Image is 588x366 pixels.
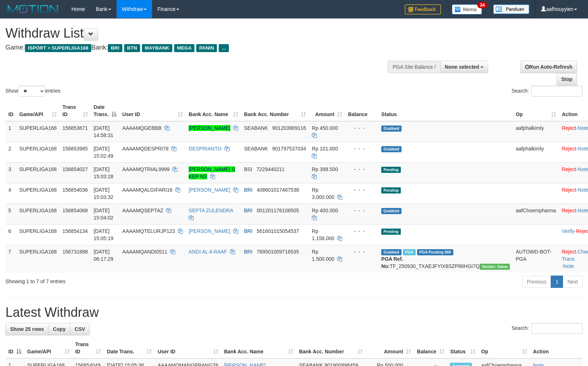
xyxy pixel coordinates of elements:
th: Game/API: activate to sort column ascending [16,101,60,121]
label: Search: [512,323,583,334]
img: panduan.png [493,4,529,14]
span: Copy 769501009716535 to clipboard [257,249,299,255]
span: 156731688 [63,249,88,255]
div: - - - [348,248,375,255]
span: Grabbed [381,146,402,152]
td: 7 [5,245,16,273]
a: [PERSON_NAME] [189,187,230,193]
span: Copy 001201176108505 to clipboard [257,208,299,213]
span: AAAAMQDESPRI78 [122,146,169,152]
select: Showentries [18,86,45,97]
th: Date Trans.: activate to sort column ascending [104,338,155,358]
a: Show 25 rows [5,323,49,335]
span: 156853985 [63,146,88,152]
th: Bank Acc. Name: activate to sort column ascending [186,101,241,121]
span: [DATE] 14:58:31 [94,125,114,138]
span: [DATE] 15:05:19 [94,228,114,241]
a: Reject [562,208,576,213]
a: Stop [556,73,577,85]
th: Op: activate to sort column ascending [513,101,559,121]
span: MEGA [174,44,195,52]
th: Balance: activate to sort column ascending [414,338,447,358]
td: TF_250930_TXAEJFYIX8SZP86HGI7Q [378,245,513,273]
td: SUPERLIGA168 [16,224,60,245]
span: ISPORT > SUPERLIGA168 [25,44,91,52]
div: - - - [348,145,375,152]
span: Copy 901797537034 to clipboard [272,146,306,152]
span: Rp 400.000 [312,208,338,213]
td: SUPERLIGA168 [16,162,60,183]
span: Copy 901203909116 to clipboard [272,125,306,131]
span: Grabbed [381,125,402,132]
td: SUPERLIGA168 [16,121,60,142]
a: [PERSON_NAME] [189,125,230,131]
th: Status: activate to sort column ascending [447,338,478,358]
span: Copy [53,326,66,332]
div: - - - [348,207,375,214]
td: 2 [5,142,16,162]
td: SUPERLIGA168 [16,142,60,162]
a: Note [563,263,574,269]
img: Feedback.jpg [405,4,441,14]
span: Show 25 rows [10,326,44,332]
th: Op: activate to sort column ascending [478,338,530,358]
span: PANIN [196,44,217,52]
span: AAAAMQALGIFARI16 [122,187,173,193]
th: User ID: activate to sort column ascending [119,101,186,121]
input: Search: [531,323,583,334]
span: BRI [244,228,252,234]
span: AAAAMQANDI0511 [122,249,168,255]
span: BRI [108,44,122,52]
a: Verify [562,228,575,234]
span: 156854068 [63,208,88,213]
span: AAAAMQGEBBB [122,125,161,131]
a: Reject [562,125,576,131]
th: Amount: activate to sort column ascending [309,101,345,121]
b: PGA Ref. No: [381,256,403,269]
th: User ID: activate to sort column ascending [155,338,221,358]
span: SEABANK [244,125,268,131]
label: Show entries [5,86,60,97]
a: Previous [522,276,551,288]
a: Reject [562,249,576,255]
span: 34 [477,2,487,8]
a: Reject [562,187,576,193]
span: Grabbed [381,208,402,214]
td: 6 [5,224,16,245]
span: Copy 561601015054537 to clipboard [257,228,299,234]
th: Game/API: activate to sort column ascending [24,338,72,358]
span: BRI [244,249,252,255]
th: Trans ID: activate to sort column ascending [60,101,91,121]
td: AUTOWD-BOT-PGA [513,245,559,273]
span: None selected [445,64,479,70]
span: Pending [381,229,401,235]
th: Status [378,101,513,121]
td: aafphalkimly [513,142,559,162]
div: - - - [348,227,375,235]
th: Bank Acc. Number: activate to sort column ascending [241,101,309,121]
th: Action [530,338,583,358]
span: 156853671 [63,125,88,131]
span: [DATE] 15:02:49 [94,146,114,159]
div: PGA Site Balance / [388,61,440,73]
div: - - - [348,166,375,173]
td: aafChoemphanna [513,204,559,224]
th: ID: activate to sort column descending [5,338,24,358]
span: ... [219,44,228,52]
a: DESPRIANTO [189,146,222,152]
a: [PERSON_NAME] S KEP NS [189,166,235,179]
th: Bank Acc. Number: activate to sort column ascending [296,338,366,358]
span: Rp 101.000 [312,146,338,152]
h4: Game: Bank: [5,44,385,51]
span: SEABANK [244,146,268,152]
a: 1 [551,276,563,288]
a: Reject [562,146,576,152]
th: Bank Acc. Name: activate to sort column ascending [221,338,296,358]
span: Copy 408601017467538 to clipboard [257,187,299,193]
a: Reject [562,166,576,172]
span: [DATE] 15:03:28 [94,166,114,179]
div: Showing 1 to 7 of 7 entries [5,275,240,285]
span: Vendor URL: https://trx31.1velocity.biz [480,264,510,270]
td: aafphalkimly [513,121,559,142]
span: 156854036 [63,187,88,193]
